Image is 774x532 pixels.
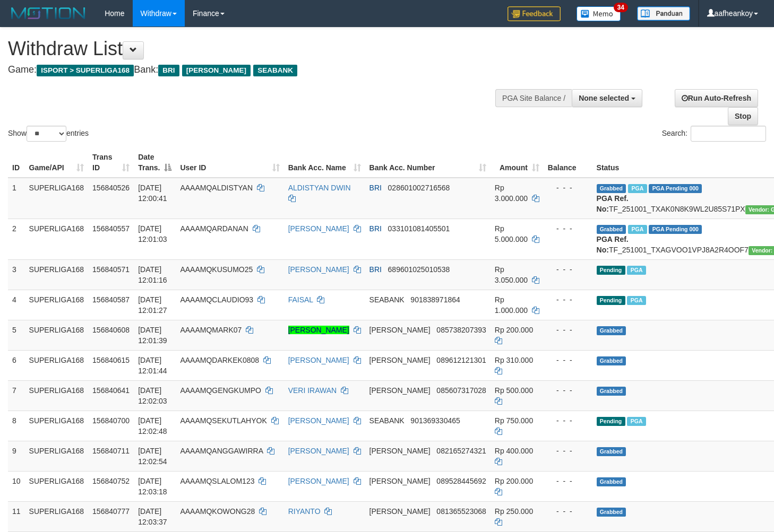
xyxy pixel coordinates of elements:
[288,326,349,334] a: [PERSON_NAME]
[369,416,405,425] span: SEABANK
[134,147,176,178] th: Date Trans.: activate to sort column descending
[369,386,431,395] span: [PERSON_NAME]
[180,356,259,364] span: AAAAMQDARKEK0808
[597,266,625,275] span: Pending
[495,184,528,203] span: Rp 3.000.000
[369,447,431,455] span: [PERSON_NAME]
[495,507,533,516] span: Rp 250.000
[8,441,25,471] td: 9
[548,476,588,486] div: - - -
[288,386,337,395] a: VERI IRAWAN
[572,89,642,107] button: None selected
[365,147,491,178] th: Bank Acc. Number: activate to sort column ascending
[8,411,25,441] td: 8
[8,350,25,380] td: 6
[8,65,505,75] h4: Game: Bank:
[92,184,130,192] span: 156840526
[288,295,313,304] a: FAISAL
[388,184,450,192] span: Copy 028601002716568 to clipboard
[388,224,450,233] span: Copy 033101081405501 to clipboard
[8,259,25,290] td: 3
[369,265,382,274] span: BRI
[649,225,702,234] span: PGA Pending
[25,147,89,178] th: Game/API: activate to sort column ascending
[436,326,486,334] span: Copy 085738207393 to clipboard
[369,507,431,516] span: [PERSON_NAME]
[92,416,130,425] span: 156840700
[8,471,25,501] td: 10
[138,184,167,203] span: [DATE] 12:00:41
[597,326,626,335] span: Grabbed
[92,224,130,233] span: 156840557
[627,296,646,305] span: Marked by aafsengchandara
[180,416,266,425] span: AAAAMQSEKUTLAHYOK
[597,235,629,254] b: PGA Ref. No:
[288,477,349,485] a: [PERSON_NAME]
[25,380,89,411] td: SUPERLIGA168
[495,447,533,455] span: Rp 400.000
[288,184,351,192] a: ALDISTYAN DWIN
[369,356,431,364] span: [PERSON_NAME]
[138,356,167,375] span: [DATE] 12:01:44
[548,325,588,335] div: - - -
[288,447,349,455] a: [PERSON_NAME]
[92,447,130,455] span: 156840711
[288,507,321,516] a: RIYANTO
[288,416,349,425] a: [PERSON_NAME]
[436,386,486,395] span: Copy 085607317028 to clipboard
[288,224,349,233] a: [PERSON_NAME]
[548,355,588,365] div: - - -
[410,416,460,425] span: Copy 901369330465 to clipboard
[138,326,167,345] span: [DATE] 12:01:39
[597,508,626,517] span: Grabbed
[627,417,646,426] span: Marked by aafsengchandara
[8,501,25,531] td: 11
[138,416,167,435] span: [DATE] 12:02:48
[138,386,167,405] span: [DATE] 12:02:03
[25,471,89,501] td: SUPERLIGA168
[288,265,349,274] a: [PERSON_NAME]
[436,356,486,364] span: Copy 089612121301 to clipboard
[495,477,533,485] span: Rp 200.000
[614,3,628,12] span: 34
[92,477,130,485] span: 156840752
[138,447,167,466] span: [DATE] 12:02:54
[369,184,382,192] span: BRI
[8,219,25,259] td: 2
[548,385,588,396] div: - - -
[495,265,528,284] span: Rp 3.050.000
[579,94,629,102] span: None selected
[597,447,626,456] span: Grabbed
[92,386,130,395] span: 156840641
[25,290,89,320] td: SUPERLIGA168
[637,6,690,21] img: panduan.png
[597,184,626,193] span: Grabbed
[495,89,572,107] div: PGA Site Balance /
[675,89,758,107] a: Run Auto-Refresh
[25,501,89,531] td: SUPERLIGA168
[577,6,621,21] img: Button%20Memo.svg
[138,295,167,315] span: [DATE] 12:01:27
[138,477,167,496] span: [DATE] 12:03:18
[8,38,505,59] h1: Withdraw List
[662,126,766,142] label: Search:
[138,507,167,526] span: [DATE] 12:03:37
[597,194,629,213] b: PGA Ref. No:
[495,386,533,395] span: Rp 500.000
[597,296,625,305] span: Pending
[491,147,544,178] th: Amount: activate to sort column ascending
[25,178,89,219] td: SUPERLIGA168
[180,386,261,395] span: AAAAMQGENGKUMPO
[495,326,533,334] span: Rp 200.000
[8,178,25,219] td: 1
[92,295,130,304] span: 156840587
[436,447,486,455] span: Copy 082165274321 to clipboard
[92,265,130,274] span: 156840571
[548,223,588,234] div: - - -
[284,147,365,178] th: Bank Acc. Name: activate to sort column ascending
[597,477,626,486] span: Grabbed
[180,447,263,455] span: AAAAMQANGGAWIRRA
[27,126,66,142] select: Showentries
[25,441,89,471] td: SUPERLIGA168
[180,477,254,485] span: AAAAMQSLALOM123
